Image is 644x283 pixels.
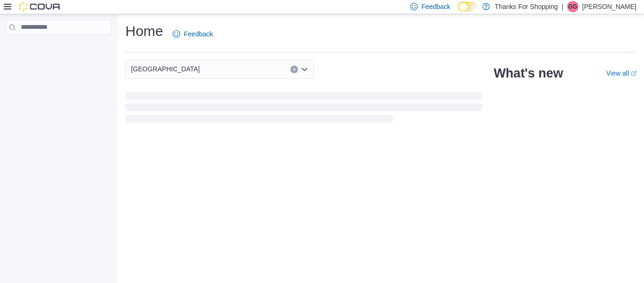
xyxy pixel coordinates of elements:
a: View allExternal link [606,69,636,77]
h2: What's new [494,66,563,81]
h1: Home [125,22,163,41]
span: Feedback [184,29,213,39]
span: [GEOGRAPHIC_DATA] [131,63,200,75]
span: Loading [125,94,482,124]
div: G Gudmundson [567,1,578,12]
p: | [561,1,563,12]
button: Clear input [290,66,298,73]
p: [PERSON_NAME] [582,1,636,12]
img: Cova [19,2,61,11]
input: Dark Mode [458,2,478,12]
p: Thanks For Shopping [495,1,558,12]
svg: External link [631,71,636,77]
nav: Complex example [6,37,111,60]
button: Open list of options [301,66,308,73]
a: Feedback [169,25,216,43]
span: GG [569,1,578,12]
span: Feedback [421,2,450,11]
